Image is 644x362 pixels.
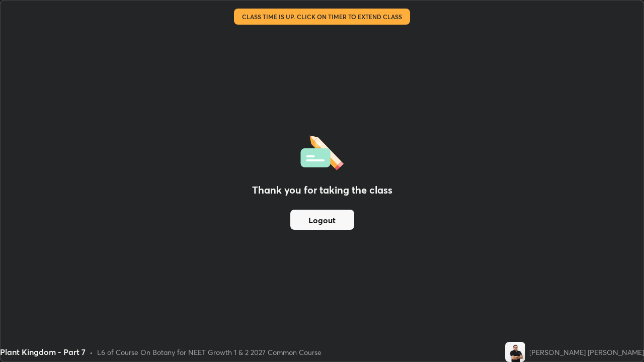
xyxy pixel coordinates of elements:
div: • [90,347,93,357]
img: offlineFeedback.1438e8b3.svg [300,132,344,170]
img: 7e04d00cfadd4739aa7a1f1bbb06af02.jpg [505,342,525,362]
h2: Thank you for taking the class [252,183,392,198]
div: [PERSON_NAME] [PERSON_NAME] [529,347,644,357]
button: Logout [290,210,354,230]
div: L6 of Course On Botany for NEET Growth 1 & 2 2027 Common Course [97,347,321,357]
